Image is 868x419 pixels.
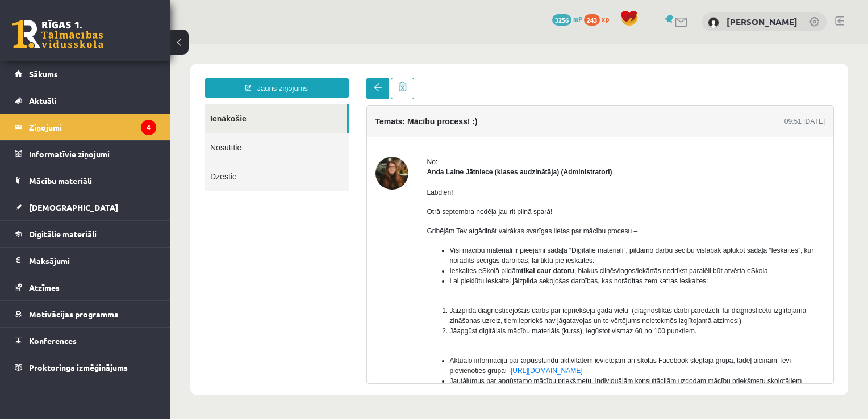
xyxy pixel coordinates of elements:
legend: Maksājumi [29,248,156,274]
span: Gribējām Tev atgādināt vairākas svarīgas lietas par mācību procesu – [257,183,468,191]
a: Sākums [15,61,156,87]
a: Ienākošie [34,60,177,89]
a: Proktoringa izmēģinājums [15,354,156,380]
span: 3256 [552,14,571,26]
a: Rīgas 1. Tālmācības vidusskola [12,20,103,48]
span: Proktoringa izmēģinājums [29,362,128,372]
a: Motivācijas programma [15,301,156,327]
span: Digitālie materiāli [29,229,97,239]
span: Jāapgūst digitālais mācību materiāls (kurss), iegūstot vismaz 60 no 100 punktiem. [279,283,527,291]
span: Lai piekļūtu ieskaitei jāizpilda sekojošas darbības, kas norādītas zem katras ieskaites: [279,233,538,241]
span: xp [602,14,609,23]
legend: Informatīvie ziņojumi [29,141,156,167]
a: Konferences [15,328,156,354]
a: 3256 mP [552,14,582,23]
h4: Temats: Mācību process! :) [205,73,307,82]
span: mP [573,14,582,23]
span: Jāizpilda diagnosticējošais darbs par iepriekšējā gada vielu (diagnostikas darbi paredzēti, lai d... [279,263,636,281]
div: No: [257,113,655,123]
legend: Ziņojumi [29,114,156,140]
a: [DEMOGRAPHIC_DATA] [15,194,156,220]
strong: Anda Laine Jātniece (klases audzinātāja) (Administratori) [257,124,442,132]
span: Jautājumus par apgūstamo mācību priekšmetu, individuālām konsultācijām uzdodam mācību priekšmetu ... [279,333,641,362]
a: Informatīvie ziņojumi [15,141,156,167]
span: Atzīmes [29,282,60,292]
a: Digitālie materiāli [15,221,156,247]
img: Paula Svilāne [708,17,719,28]
b: tikai caur datoru [351,223,404,231]
span: Konferences [29,336,77,346]
a: Nosūtītie [34,89,178,118]
a: Maksājumi [15,248,156,274]
a: Ziņojumi4 [15,114,156,140]
span: 243 [584,14,600,26]
a: Aktuāli [15,87,156,114]
a: Dzēstie [34,118,178,147]
span: Labdien! [257,145,283,153]
span: Otrā septembra nedēļa jau rit pilnā sparā! [257,164,382,172]
span: Mācību materiāli [29,175,92,186]
span: Aktuāli [29,95,56,106]
span: Aktuālo informāciju par ārpusstundu aktivitātēm ievietojam arī skolas Facebook slēgtajā grupā, tā... [279,313,621,331]
a: Jauns ziņojums [34,34,179,55]
a: [URL][DOMAIN_NAME] [340,323,412,331]
i: 4 [141,120,156,135]
a: 243 xp [584,14,615,23]
span: Sākums [29,69,58,79]
span: Visi mācību materiāli ir pieejami sadaļā “Digitālie materiāli”, pildāmo darbu secību vislabāk apl... [279,203,644,221]
a: [PERSON_NAME] [727,16,798,27]
a: Mācību materiāli [15,167,156,194]
a: Atzīmes [15,274,156,300]
span: Ieskaites eSkolā pildām , blakus cilnēs/logos/iekārtās nedrīkst paralēli būt atvērta eSkola. [279,223,600,231]
img: Anda Laine Jātniece (klases audzinātāja) [205,113,238,146]
span: Motivācijas programma [29,309,119,319]
span: [DEMOGRAPHIC_DATA] [29,202,118,212]
div: 09:51 [DATE] [614,73,654,83]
